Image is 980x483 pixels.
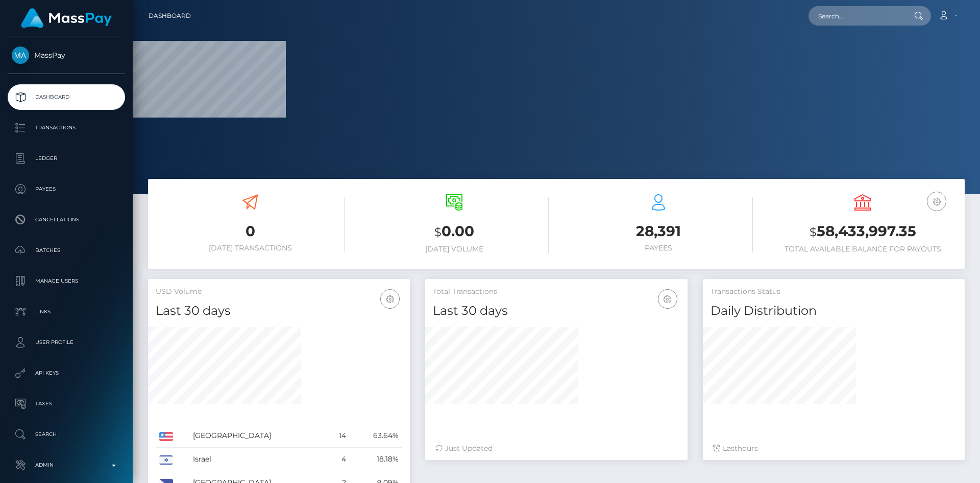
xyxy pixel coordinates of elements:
div: Last hours [713,443,954,454]
p: Cancellations [12,212,121,227]
h4: Daily Distribution [710,302,957,320]
img: US.png [159,432,173,441]
h6: [DATE] Transactions [156,244,345,252]
a: Links [8,299,125,325]
a: API Keys [8,360,125,386]
div: Just Updated [435,443,677,454]
a: Ledger [8,146,125,171]
td: 18.18% [350,448,402,471]
a: Payees [8,176,125,202]
span: MassPay [8,51,125,60]
p: Ledger [12,151,121,166]
p: Manage Users [12,273,121,289]
p: Payees [12,181,121,197]
p: Admin [12,457,121,473]
input: Search... [808,6,904,26]
a: Batches [8,238,125,263]
a: User Profile [8,330,125,355]
img: IL.png [159,455,173,465]
a: Taxes [8,391,125,417]
a: Search [8,422,125,447]
h4: Last 30 days [156,302,402,320]
a: Cancellations [8,207,125,233]
p: Transactions [12,120,121,135]
h6: [DATE] Volume [360,245,549,254]
a: Dashboard [149,5,191,27]
p: Search [12,427,121,442]
p: Dashboard [12,89,121,105]
p: Batches [12,243,121,258]
h3: 0 [156,221,345,241]
h5: Transactions Status [710,287,957,297]
h5: USD Volume [156,287,402,297]
a: Manage Users [8,268,125,294]
td: 4 [327,448,350,471]
p: Taxes [12,396,121,411]
img: MassPay Logo [21,8,112,28]
h6: Payees [564,244,753,252]
h4: Last 30 days [433,302,679,320]
td: 63.64% [350,424,402,448]
p: User Profile [12,335,121,350]
a: Admin [8,452,125,478]
p: API Keys [12,365,121,381]
a: Dashboard [8,84,125,110]
small: $ [434,225,442,239]
a: Transactions [8,115,125,141]
h5: Total Transactions [433,287,679,297]
h6: Total Available Balance for Payouts [768,245,957,254]
td: Israel [189,448,327,471]
td: [GEOGRAPHIC_DATA] [189,424,327,448]
h3: 58,433,997.35 [768,221,957,242]
img: MassPay [12,47,29,64]
small: $ [810,225,817,239]
h3: 28,391 [564,221,753,241]
p: Links [12,304,121,319]
h3: 0.00 [360,221,549,242]
td: 14 [327,424,350,448]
